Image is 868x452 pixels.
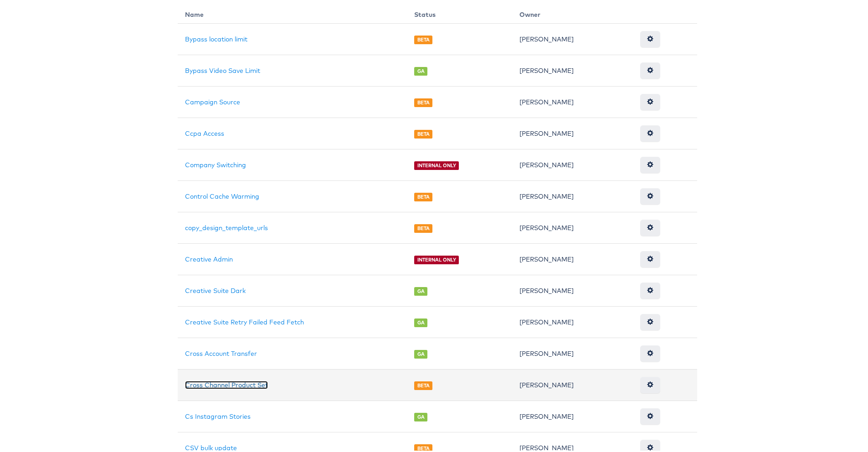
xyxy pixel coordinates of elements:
td: [PERSON_NAME] [512,116,633,148]
td: [PERSON_NAME] [512,368,633,399]
td: [PERSON_NAME] [512,148,633,179]
span: BETA [414,442,432,451]
a: CSV bulk update [185,442,237,450]
td: [PERSON_NAME] [512,179,633,211]
span: BETA [414,191,432,200]
a: Bypass Video Save Limit [185,65,260,73]
span: BETA [414,97,432,105]
span: BETA [414,380,432,388]
td: [PERSON_NAME] [512,273,633,305]
a: Creative Suite Dark [185,285,246,293]
a: Company Switching [185,159,246,167]
span: INTERNAL ONLY [414,254,459,262]
a: Bypass location limit [185,33,247,41]
span: BETA [414,34,432,42]
span: GA [414,317,427,325]
span: GA [414,285,427,294]
td: [PERSON_NAME] [512,399,633,431]
td: [PERSON_NAME] [512,53,633,85]
a: Cross Channel Product Set [185,379,268,387]
span: GA [414,411,427,420]
td: [PERSON_NAME] [512,85,633,116]
a: Control Cache Warming [185,190,259,199]
th: Name [178,1,407,22]
a: Cross Account Transfer [185,348,257,356]
span: INTERNAL ONLY [414,159,459,168]
td: [PERSON_NAME] [512,336,633,368]
span: GA [414,348,427,357]
td: [PERSON_NAME] [512,242,633,273]
span: GA [414,65,427,74]
span: BETA [414,222,432,231]
th: Status [407,1,512,22]
a: Cs Instagram Stories [185,411,251,419]
a: Creative Suite Retry Failed Feed Fetch [185,316,304,324]
td: [PERSON_NAME] [512,305,633,336]
a: Ccpa Access [185,128,224,136]
td: [PERSON_NAME] [512,211,633,242]
a: Creative Admin [185,253,233,262]
td: [PERSON_NAME] [512,22,633,53]
span: BETA [414,128,432,137]
a: Campaign Source [185,96,240,104]
a: copy_design_template_urls [185,222,268,230]
th: Owner [512,1,633,22]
